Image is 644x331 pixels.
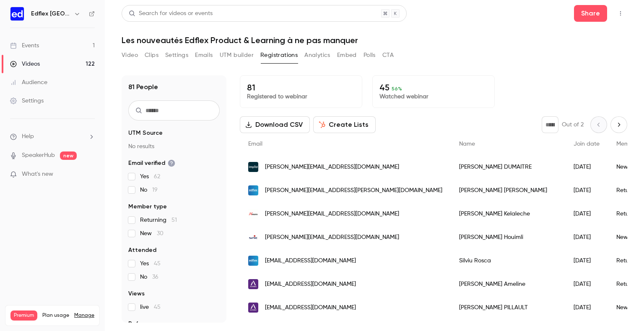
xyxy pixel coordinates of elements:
[265,280,356,289] span: [EMAIL_ADDRESS][DOMAIN_NAME]
[248,209,258,219] img: nexans.com
[610,116,627,133] button: Next page
[247,92,355,101] p: Registered to webinar
[265,163,399,172] span: [PERSON_NAME][EMAIL_ADDRESS][DOMAIN_NAME]
[22,151,55,160] a: SpeakerHub
[60,151,77,160] span: new
[22,132,34,141] span: Help
[240,116,310,133] button: Download CSV
[154,174,160,180] span: 62
[10,97,44,105] div: Settings
[10,132,95,141] li: help-dropdown-opener
[171,217,177,223] span: 51
[451,155,565,179] div: [PERSON_NAME] DUMAITRE
[247,82,355,92] p: 81
[565,155,608,179] div: [DATE]
[140,216,177,224] span: Returning
[562,121,584,129] p: Out of 2
[10,41,39,50] div: Events
[565,179,608,202] div: [DATE]
[154,261,161,267] span: 45
[248,141,262,147] span: Email
[128,159,175,167] span: Email verified
[10,60,40,68] div: Videos
[565,202,608,226] div: [DATE]
[451,179,565,202] div: [PERSON_NAME] [PERSON_NAME]
[128,82,158,92] h1: 81 People
[129,9,213,18] div: Search for videos or events
[128,203,167,211] span: Member type
[451,226,565,249] div: [PERSON_NAME] Houimli
[140,273,158,281] span: No
[154,304,161,310] span: 45
[165,49,188,62] button: Settings
[128,320,152,328] span: Referrer
[31,10,70,18] h6: Edflex [GEOGRAPHIC_DATA]
[140,259,161,268] span: Yes
[265,303,356,312] span: [EMAIL_ADDRESS][DOMAIN_NAME]
[260,49,298,62] button: Registrations
[10,7,24,21] img: Edflex France
[140,186,158,194] span: No
[265,233,399,242] span: [PERSON_NAME][EMAIL_ADDRESS][DOMAIN_NAME]
[248,162,258,172] img: implid.com
[140,303,161,311] span: live
[220,49,254,62] button: UTM builder
[382,49,394,62] button: CTA
[614,7,627,20] button: Top Bar Actions
[313,116,376,133] button: Create Lists
[128,246,156,254] span: Attended
[248,185,258,195] img: edflex.com
[459,141,475,147] span: Name
[337,49,357,62] button: Embed
[451,272,565,296] div: [PERSON_NAME] Ameline
[128,290,145,298] span: Views
[392,86,402,92] span: 56 %
[565,272,608,296] div: [DATE]
[565,249,608,272] div: [DATE]
[248,303,258,313] img: altarea.com
[145,49,158,62] button: Clips
[74,312,94,319] a: Manage
[152,187,158,193] span: 19
[574,141,600,147] span: Join date
[22,170,53,179] span: What's new
[140,172,160,181] span: Yes
[85,171,95,178] iframe: Noticeable Trigger
[128,142,220,151] p: No results
[157,231,164,236] span: 30
[128,129,163,137] span: UTM Source
[364,49,376,62] button: Polls
[42,312,69,319] span: Plan usage
[122,49,138,62] button: Video
[379,82,488,92] p: 45
[304,49,330,62] button: Analytics
[152,274,158,280] span: 36
[122,35,627,45] h1: Les nouveautés Edflex Product & Learning à ne pas manquer
[265,210,399,218] span: [PERSON_NAME][EMAIL_ADDRESS][DOMAIN_NAME]
[451,202,565,226] div: [PERSON_NAME] Kelaleche
[451,296,565,319] div: [PERSON_NAME] PILLAULT
[248,256,258,266] img: edflex.com
[565,296,608,319] div: [DATE]
[265,257,356,265] span: [EMAIL_ADDRESS][DOMAIN_NAME]
[451,249,565,272] div: Silviu Rosca
[565,226,608,249] div: [DATE]
[379,92,488,101] p: Watched webinar
[10,310,37,321] span: Premium
[140,229,164,238] span: New
[248,279,258,289] img: altarea.com
[265,186,442,195] span: [PERSON_NAME][EMAIL_ADDRESS][PERSON_NAME][DOMAIN_NAME]
[10,78,47,87] div: Audience
[248,232,258,242] img: spie.com
[574,5,607,22] button: Share
[195,49,213,62] button: Emails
